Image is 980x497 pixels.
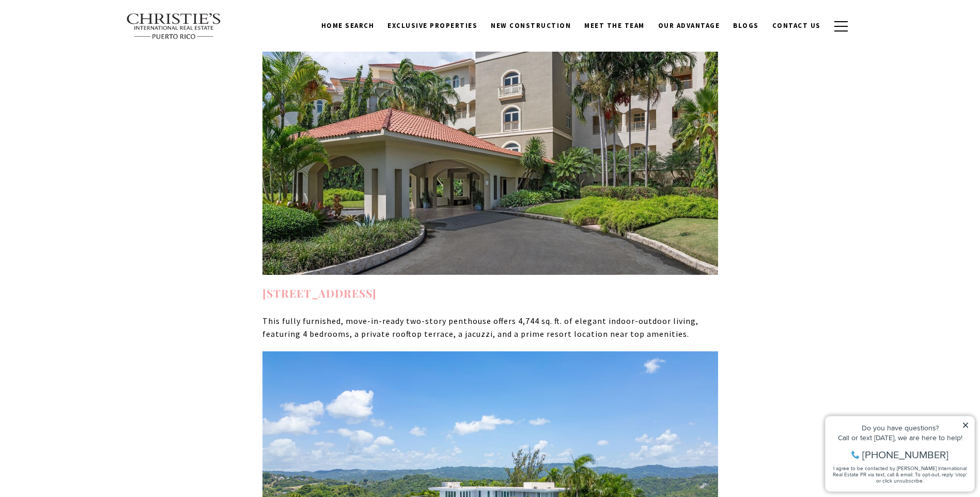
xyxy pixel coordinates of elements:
[42,49,129,59] span: [PHONE_NUMBER]
[11,23,149,30] div: Do you have questions?
[658,21,720,30] span: Our Advantage
[13,64,147,83] span: I agree to be contacted by [PERSON_NAME] International Real Estate PR via text, call & email. To ...
[262,286,377,300] a: 2407 PLANTATION VILLAGE #2407 DORADO PR, 00646 - open in a new tab
[11,33,149,40] div: Call or text [DATE], we are here to help!
[315,16,381,36] a: Home Search
[733,21,759,30] span: Blogs
[772,21,821,30] span: Contact Us
[828,11,854,41] button: button
[578,16,651,36] a: Meet the Team
[126,13,222,40] img: Christie's International Real Estate text transparent background
[381,16,484,36] a: Exclusive Properties
[262,286,377,300] strong: [STREET_ADDRESS]
[491,21,571,30] span: New Construction
[262,315,718,341] p: This fully furnished, move-in-ready two-story penthouse offers 4,744 sq. ft. of elegant indoor-ou...
[484,16,578,36] a: New Construction
[726,16,766,36] a: Blogs
[387,21,477,30] span: Exclusive Properties
[651,16,727,36] a: Our Advantage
